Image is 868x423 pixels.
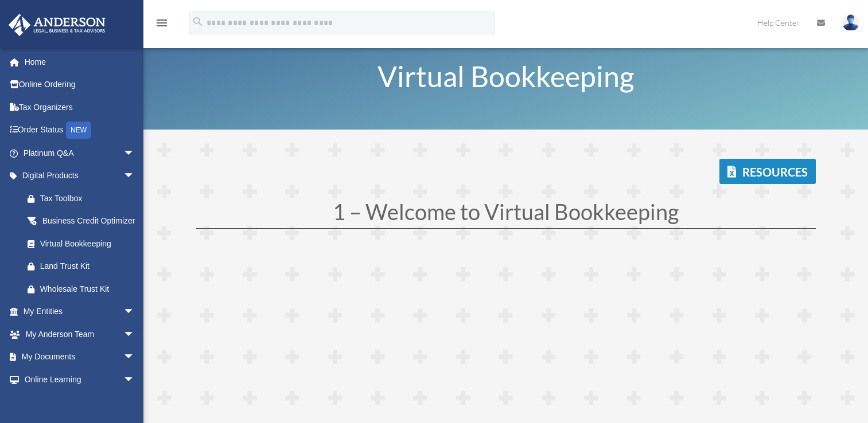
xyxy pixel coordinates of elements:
[192,15,204,28] i: search
[155,16,169,30] i: menu
[123,346,146,369] span: arrow_drop_down
[40,237,132,251] div: Virtual Bookkeeping
[8,119,152,142] a: Order StatusNEW
[16,255,152,278] a: Land Trust Kit
[8,346,152,369] a: My Documentsarrow_drop_down
[16,210,152,233] a: Business Credit Optimizer
[8,142,152,164] a: Platinum Q&Aarrow_drop_down
[8,368,152,391] a: Online Learningarrow_drop_down
[155,20,169,30] a: menu
[16,277,152,300] a: Wholesale Trust Kit
[719,159,816,184] a: Resources
[8,73,152,96] a: Online Ordering
[123,323,146,346] span: arrow_drop_down
[8,96,152,119] a: Tax Organizers
[8,300,152,323] a: My Entitiesarrow_drop_down
[8,164,152,187] a: Digital Productsarrow_drop_down
[5,14,109,36] img: Anderson Advisors Platinum Portal
[8,50,152,73] a: Home
[16,187,152,210] a: Tax Toolbox
[8,323,152,346] a: My Anderson Teamarrow_drop_down
[377,59,635,93] span: Virtual Bookkeeping
[123,142,146,165] span: arrow_drop_down
[842,14,859,31] img: User Pic
[123,368,146,391] span: arrow_drop_down
[196,201,816,228] h1: 1 – Welcome to Virtual Bookkeeping
[40,214,138,228] div: Business Credit Optimizer
[123,164,146,188] span: arrow_drop_down
[66,122,91,139] div: NEW
[40,282,138,296] div: Wholesale Trust Kit
[123,300,146,324] span: arrow_drop_down
[16,232,146,255] a: Virtual Bookkeeping
[40,191,138,206] div: Tax Toolbox
[40,259,138,273] div: Land Trust Kit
